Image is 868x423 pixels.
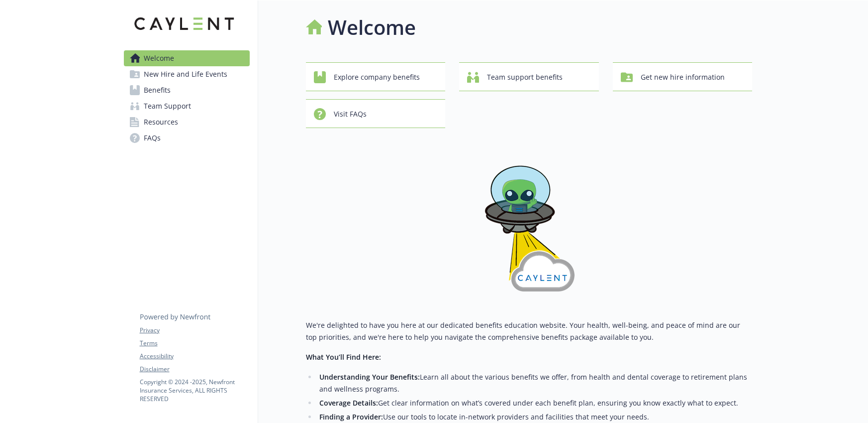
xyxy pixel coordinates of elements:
[124,82,250,98] a: Benefits
[317,411,753,423] li: Use our tools to locate in-network providers and facilities that meet your needs.
[144,82,171,98] span: Benefits
[140,326,249,335] a: Privacy
[144,130,161,146] span: FAQs
[317,397,753,409] li: Get clear information on what’s covered under each benefit plan, ensuring you know exactly what t...
[459,62,599,91] button: Team support benefits
[124,66,250,82] a: New Hire and Life Events
[334,68,420,87] span: Explore company benefits
[306,319,753,343] p: We're delighted to have you here at our dedicated benefits education website. Your health, well-b...
[306,352,381,362] strong: What You’ll Find Here:
[144,50,174,66] span: Welcome
[319,412,383,422] strong: Finding a Provider:
[328,12,416,42] h1: Welcome
[470,144,589,303] img: overview page banner
[319,398,378,408] strong: Coverage Details:
[487,68,563,87] span: Team support benefits
[124,130,250,146] a: FAQs
[144,114,178,130] span: Resources
[306,62,446,91] button: Explore company benefits
[124,50,250,66] a: Welcome
[306,99,446,128] button: Visit FAQs
[124,98,250,114] a: Team Support
[144,66,227,82] span: New Hire and Life Events
[319,372,420,382] strong: Understanding Your Benefits:
[140,365,249,374] a: Disclaimer
[140,352,249,361] a: Accessibility
[144,98,191,114] span: Team Support
[140,339,249,348] a: Terms
[334,105,367,124] span: Visit FAQs
[124,114,250,130] a: Resources
[317,371,753,395] li: Learn all about the various benefits we offer, from health and dental coverage to retirement plan...
[140,378,249,403] p: Copyright © 2024 - 2025 , Newfront Insurance Services, ALL RIGHTS RESERVED
[641,68,725,87] span: Get new hire information
[613,62,753,91] button: Get new hire information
